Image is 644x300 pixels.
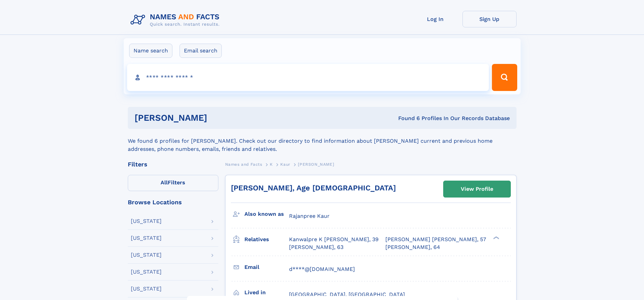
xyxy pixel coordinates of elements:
[270,160,273,168] a: K
[289,291,405,298] span: [GEOGRAPHIC_DATA], [GEOGRAPHIC_DATA]
[289,244,343,251] a: [PERSON_NAME], 63
[462,11,517,27] a: Sign Up
[492,236,500,240] div: ❯
[303,115,510,122] div: Found 6 Profiles In Our Records Database
[408,11,462,27] a: Log In
[270,162,273,167] span: K
[128,129,517,153] div: We found 6 profiles for [PERSON_NAME]. Check out our directory to find information about [PERSON_...
[129,44,172,58] label: Name search
[128,161,218,167] div: Filters
[244,234,289,245] h3: Relatives
[128,199,218,205] div: Browse Locations
[444,181,510,197] a: View Profile
[280,160,290,168] a: Kaur
[461,181,493,197] div: View Profile
[128,11,225,29] img: Logo Names and Facts
[131,286,162,292] div: [US_STATE]
[289,213,330,219] span: Rajanpree Kaur
[161,179,168,186] span: All
[492,64,517,91] button: Search Button
[231,184,396,192] a: [PERSON_NAME], Age [DEMOGRAPHIC_DATA]
[131,269,162,275] div: [US_STATE]
[131,235,162,241] div: [US_STATE]
[244,287,289,298] h3: Lived in
[289,236,379,243] a: Kanwalpre K [PERSON_NAME], 39
[385,244,440,251] a: [PERSON_NAME], 64
[280,162,290,167] span: Kaur
[127,64,489,91] input: search input
[180,44,222,58] label: Email search
[385,236,486,243] a: [PERSON_NAME] [PERSON_NAME], 57
[225,160,262,168] a: Names and Facts
[244,261,289,273] h3: Email
[135,114,303,122] h1: [PERSON_NAME]
[131,252,162,258] div: [US_STATE]
[298,162,334,167] span: [PERSON_NAME]
[131,218,162,224] div: [US_STATE]
[128,175,218,191] label: Filters
[244,208,289,220] h3: Also known as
